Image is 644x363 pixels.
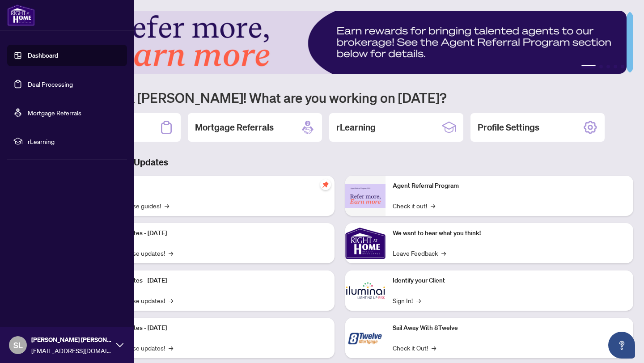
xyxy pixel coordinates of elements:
span: → [169,248,173,258]
p: Platform Updates - [DATE] [94,228,327,238]
h2: Mortgage Referrals [195,121,274,134]
button: Open asap [608,332,635,359]
p: Self-Help [94,181,327,191]
img: We want to hear what you think! [345,223,386,263]
span: → [431,201,435,211]
span: [EMAIL_ADDRESS][DOMAIN_NAME] [31,346,112,355]
a: Leave Feedback→ [393,248,446,258]
p: Platform Updates - [DATE] [94,323,327,333]
h3: Brokerage & Industry Updates [47,156,633,169]
p: Sail Away With 8Twelve [393,323,626,333]
span: SL [13,339,23,351]
button: 5 [621,65,624,68]
a: Dashboard [28,51,58,59]
p: We want to hear what you think! [393,228,626,238]
button: 2 [599,65,603,68]
button: 1 [581,65,596,68]
a: Mortgage Referrals [28,109,81,117]
img: Sail Away With 8Twelve [345,318,386,358]
img: Agent Referral Program [345,184,386,208]
a: Check it Out!→ [393,343,436,353]
span: rLearning [28,136,121,146]
button: 4 [614,65,617,68]
span: → [432,343,436,353]
span: → [416,295,421,305]
h2: Profile Settings [478,121,539,134]
button: 3 [606,65,610,68]
span: → [441,248,446,258]
img: logo [7,4,35,26]
h2: rLearning [336,121,376,134]
span: pushpin [320,179,331,190]
h1: Welcome back [PERSON_NAME]! What are you working on [DATE]? [47,89,633,106]
img: Slide 0 [47,11,627,74]
p: Identify your Client [393,276,626,286]
span: → [169,343,173,353]
p: Platform Updates - [DATE] [94,276,327,286]
p: Agent Referral Program [393,181,626,191]
img: Identify your Client [345,270,386,311]
a: Check it out!→ [393,201,435,211]
a: Sign In!→ [393,295,421,305]
span: [PERSON_NAME] [PERSON_NAME] [31,335,112,345]
a: Deal Processing [28,80,73,88]
span: → [165,201,169,211]
span: → [169,295,173,305]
